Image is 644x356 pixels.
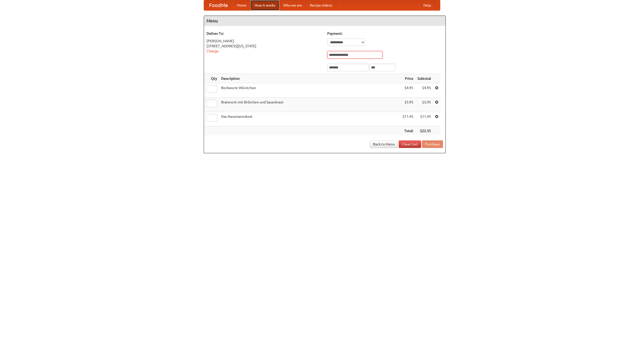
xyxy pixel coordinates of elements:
[327,31,443,36] h5: Payment:
[415,98,433,112] td: $5.95
[422,140,443,148] button: Purchase
[207,49,219,53] a: Change
[400,112,415,126] td: $11.45
[219,98,400,112] td: Bratwurst mit Brötchen und Sauerkraut
[415,83,433,98] td: $4.95
[306,0,336,10] a: Recipe videos
[370,140,398,148] a: Back to Menu
[419,0,435,10] a: Help
[415,112,433,126] td: $11.45
[219,112,400,126] td: Das Hausmannskost
[415,74,433,83] th: Subtotal
[279,0,306,10] a: Who we are
[207,31,322,36] h5: Deliver To:
[204,0,233,10] a: FoodMe
[400,74,415,83] th: Price
[399,140,421,148] a: Clear Cart
[204,74,219,83] th: Qty
[400,98,415,112] td: $5.95
[251,0,279,10] a: How it works
[207,38,322,44] div: [PERSON_NAME]
[415,126,433,136] th: $22.35
[400,83,415,98] td: $4.95
[204,16,446,26] h4: Menu
[233,0,251,10] a: Home
[219,74,400,83] th: Description
[219,83,400,98] td: Bockwurst Würstchen
[207,44,322,49] div: [STREET_ADDRESS][US_STATE]
[400,126,415,136] th: Total:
